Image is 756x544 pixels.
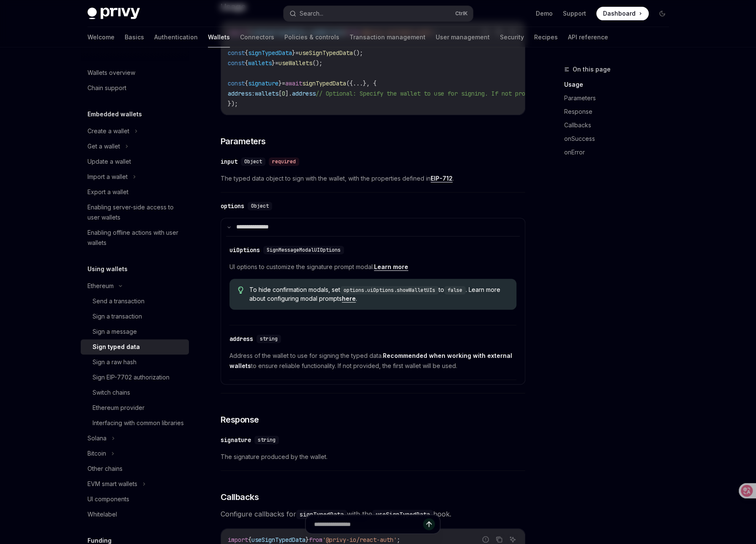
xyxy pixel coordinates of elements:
[285,80,302,87] span: await
[87,141,120,151] div: Get a wallet
[93,357,136,367] div: Sign a raw hash
[444,286,466,294] code: false
[81,354,189,370] a: Sign a raw hash
[284,27,339,47] a: Policies & controls
[278,59,312,67] span: useWallets
[81,294,189,309] a: Send a transaction
[87,509,117,519] div: Whitelabel
[436,27,490,47] a: User management
[278,80,282,87] span: }
[267,247,341,253] span: SignMessageModalUIOptions
[81,492,189,507] a: UI components
[363,80,377,87] span: }, {
[81,65,189,80] a: Wallets overview
[87,27,115,47] a: Welcome
[596,7,649,20] a: Dashboard
[244,158,262,165] span: Object
[568,27,608,47] a: API reference
[87,172,128,182] div: Import a wallet
[81,80,189,96] a: Chain support
[564,132,676,146] a: onSuccess
[564,91,676,105] a: Parameters
[208,27,230,47] a: Wallets
[292,49,295,57] span: }
[81,309,189,324] a: Sign a transaction
[87,83,126,93] div: Chain support
[229,262,516,272] span: UI options to customize the signature prompt modal.
[564,146,676,159] a: onError
[93,327,137,337] div: Sign a message
[603,9,636,18] span: Dashboard
[154,27,198,47] a: Authentication
[87,202,184,223] div: Enabling server-side access to user wallets
[228,59,245,67] span: const
[87,187,128,197] div: Export a wallet
[125,27,144,47] a: Basics
[87,464,123,474] div: Other chains
[245,49,248,57] span: {
[300,8,323,19] div: Search...
[292,90,316,97] span: address
[221,414,259,426] span: Response
[87,264,128,274] h5: Using wallets
[431,175,453,182] a: EIP-712
[245,80,248,87] span: {
[221,173,525,184] span: The typed data object to sign with the wallet, with the properties defined in .
[238,286,244,294] svg: Tip
[93,372,169,382] div: Sign EIP-7702 authorization
[316,90,650,97] span: // Optional: Specify the wallet to use for signing. If not provided, the first wallet will be used.
[285,90,292,97] span: ].
[221,135,266,147] span: Parameters
[81,370,189,385] a: Sign EIP-7702 authorization
[228,90,255,97] span: address:
[245,59,248,67] span: {
[272,59,275,67] span: }
[228,49,245,57] span: const
[353,49,363,57] span: ();
[81,461,189,476] a: Other chains
[229,351,516,371] span: Address of the wallet to use for signing the typed data. to ensure reliable functionality. If not...
[81,200,189,225] a: Enabling server-side access to user wallets
[81,154,189,169] a: Update a wallet
[312,59,322,67] span: ();
[229,352,512,369] strong: Recommended when working with external wallets
[340,286,439,294] code: options.uiOptions.showWalletUIs
[229,246,260,254] div: uiOptions
[564,105,676,118] a: Response
[87,281,114,291] div: Ethereum
[564,118,676,132] a: Callbacks
[229,335,253,343] div: address
[221,157,237,166] div: input
[87,68,135,78] div: Wallets overview
[81,225,189,250] a: Enabling offline actions with user wallets
[81,415,189,431] a: Interfacing with common libraries
[374,263,408,271] a: Learn more
[302,80,346,87] span: signTypedData
[87,479,137,489] div: EVM smart wallets
[342,295,356,302] a: here
[248,49,292,57] span: signTypedData
[93,387,130,398] div: Switch chains
[221,508,525,520] span: Configure callbacks for with the hook.
[278,90,282,97] span: [
[87,448,106,459] div: Bitcoin
[221,436,251,444] div: signature
[536,9,553,18] a: Demo
[87,433,106,443] div: Solana
[87,109,142,119] h5: Embedded wallets
[251,203,269,209] span: Object
[255,90,278,97] span: wallets
[81,400,189,415] a: Ethereum provider
[346,80,353,87] span: ({
[269,157,299,166] div: required
[87,8,140,19] img: dark logo
[228,80,245,87] span: const
[87,157,131,167] div: Update a wallet
[564,78,676,91] a: Usage
[423,518,435,530] button: Send message
[299,49,353,57] span: useSignTypedData
[93,296,145,306] div: Send a transaction
[81,339,189,354] a: Sign typed data
[275,59,278,67] span: =
[573,64,611,74] span: On this page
